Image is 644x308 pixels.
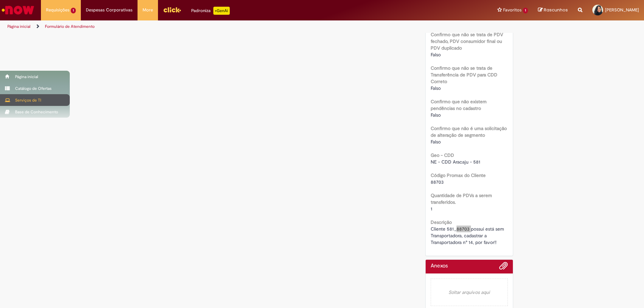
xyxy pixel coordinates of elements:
[431,206,432,212] span: 1
[431,112,441,118] span: Falso
[71,8,76,13] span: 1
[431,152,454,158] b: Geo - CDD
[431,192,492,205] b: Quantidade de PDVs a serem transferidos.
[431,179,444,185] span: 88703
[143,7,153,13] span: More
[1,3,35,17] img: ServiceNow
[431,139,441,145] span: Falso
[46,7,69,13] span: Requisições
[431,52,441,58] span: Falso
[544,7,568,13] span: Rascunhos
[503,7,522,13] span: Favoritos
[86,7,132,13] span: Despesas Corporativas
[163,5,181,15] img: click_logo_yellow_360x200.png
[431,219,452,225] b: Descrição
[431,125,507,138] b: Confirmo que não é uma solicitação de alteração de segmento
[431,65,497,84] b: Confirmo que não se trata de Transferência de PDV para CDD Correto
[605,7,639,13] span: [PERSON_NAME]
[45,24,95,29] a: Formulário de Atendimento
[7,24,31,29] a: Página inicial
[431,85,441,91] span: Falso
[431,159,480,165] span: NE - CDD Aracaju - 581
[213,7,230,15] p: +GenAi
[431,99,487,111] b: Confirmo que não existem pendências no cadastro
[499,261,508,273] button: Adicionar anexos
[431,263,448,269] h2: Anexos
[431,226,505,245] span: Cliente 581_88703 possui está sem Transportadora, cadastrar a Transportadora n° 14, por favor!!
[523,8,528,13] span: 1
[538,7,568,13] a: Rascunhos
[431,279,508,306] em: Soltar arquivos aqui
[431,172,486,178] b: Código Promax do Cliente
[431,32,503,51] b: Confirmo que não se trata de PDV fechado, PDV consumidor final ou PDV duplicado
[191,7,230,15] div: Padroniza
[5,20,424,33] ul: Trilhas de página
